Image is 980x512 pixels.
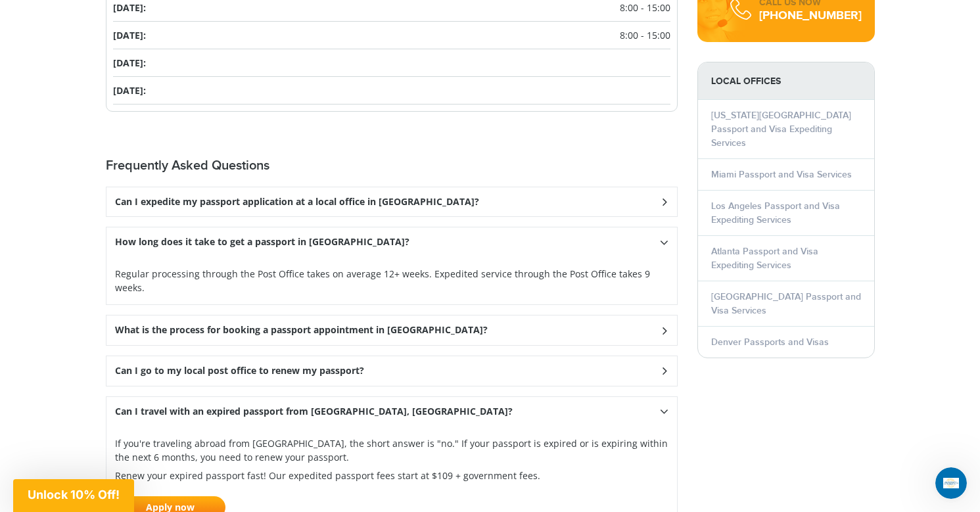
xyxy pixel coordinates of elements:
[711,110,851,149] a: [US_STATE][GEOGRAPHIC_DATA] Passport and Visa Expediting Services
[711,337,829,348] a: Denver Passports and Visas
[28,488,120,501] span: Unlock 10% Off!
[113,77,670,105] li: [DATE]:
[106,158,678,174] h2: Frequently Asked Questions
[115,436,668,464] p: If you're traveling abroad from [GEOGRAPHIC_DATA], the short answer is "no." If your passport is ...
[115,267,668,294] p: Regular processing through the Post Office takes on average 12+ weeks. Expedited service through ...
[711,169,852,180] a: Miami Passport and Visa Services
[115,325,488,336] h3: What is the process for booking a passport appointment in [GEOGRAPHIC_DATA]?
[115,406,513,417] h3: Can I travel with an expired passport from [GEOGRAPHIC_DATA], [GEOGRAPHIC_DATA]?
[711,291,861,316] a: [GEOGRAPHIC_DATA] Passport and Visa Services
[620,1,670,14] span: 8:00 - 15:00
[711,246,818,271] a: Atlanta Passport and Visa Expediting Services
[935,467,967,499] iframe: Intercom live chat
[711,200,840,225] a: Los Angeles Passport and Visa Expediting Services
[698,62,874,100] strong: LOCAL OFFICES
[13,479,134,512] div: Unlock 10% Off!
[113,22,670,49] li: [DATE]:
[620,28,670,42] span: 8:00 - 15:00
[115,365,364,377] h3: Can I go to my local post office to renew my passport?
[113,49,670,77] li: [DATE]:
[115,197,479,208] h3: Can I expedite my passport application at a local office in [GEOGRAPHIC_DATA]?
[115,237,409,248] h3: How long does it take to get a passport in [GEOGRAPHIC_DATA]?
[759,9,862,22] div: [PHONE_NUMBER]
